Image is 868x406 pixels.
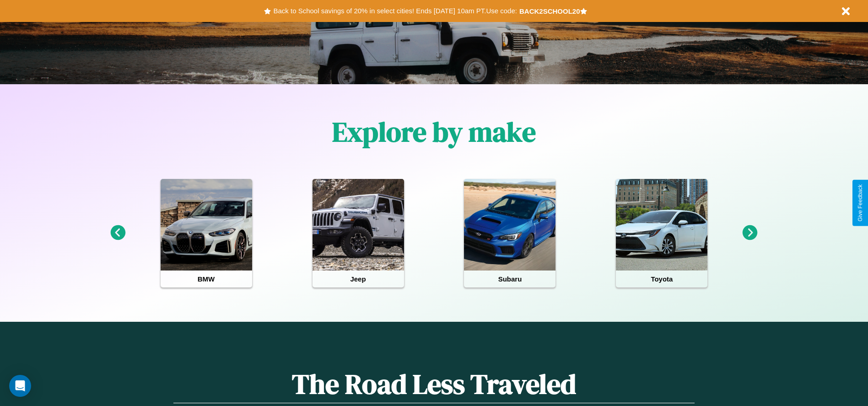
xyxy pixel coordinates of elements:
[173,365,694,403] h1: The Road Less Traveled
[857,184,863,222] div: Give Feedback
[616,271,707,287] h4: Toyota
[332,113,536,151] h1: Explore by make
[464,271,555,287] h4: Subaru
[271,5,519,17] button: Back to School savings of 20% in select cities! Ends [DATE] 10am PT.Use code:
[161,271,252,287] h4: BMW
[313,271,404,287] h4: Jeep
[519,7,580,15] b: BACK2SCHOOL20
[9,375,31,397] div: Open Intercom Messenger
